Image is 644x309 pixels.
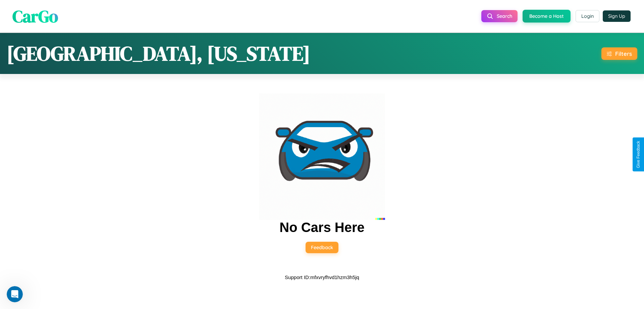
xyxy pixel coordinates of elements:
h1: [GEOGRAPHIC_DATA], [US_STATE] [7,40,310,67]
div: Filters [615,50,632,57]
iframe: Intercom live chat [7,286,23,302]
button: Feedback [306,242,338,253]
button: Sign Up [603,10,631,22]
button: Become a Host [523,10,571,23]
img: car [259,93,385,220]
p: Support ID: mfxvryfhvd1hzm3h5jq [285,273,359,282]
span: CarGo [12,4,58,28]
h2: No Cars Here [279,220,364,235]
div: Give Feedback [636,141,641,168]
button: Filters [601,47,637,60]
button: Search [481,10,518,22]
button: Login [576,10,599,22]
span: Search [497,13,512,19]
